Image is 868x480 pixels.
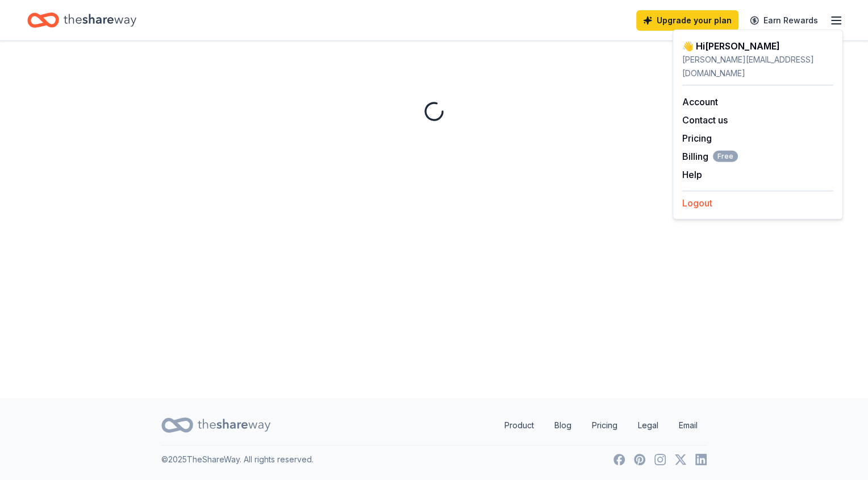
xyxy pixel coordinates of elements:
a: Product [495,414,543,437]
a: Blog [545,414,581,437]
a: Legal [629,414,667,437]
nav: quick links [495,414,707,437]
p: © 2025 TheShareWay. All rights reserved. [161,453,314,466]
div: [PERSON_NAME][EMAIL_ADDRESS][DOMAIN_NAME] [682,53,833,80]
a: Account [682,96,718,107]
button: BillingFree [682,150,738,163]
a: Email [670,414,707,437]
button: Contact us [682,113,728,127]
button: Logout [682,196,712,210]
a: Home [27,7,136,34]
a: Earn Rewards [743,10,825,31]
a: Upgrade your plan [636,10,738,31]
span: Billing [682,150,738,163]
a: Pricing [583,414,627,437]
div: 👋 Hi [PERSON_NAME] [682,39,833,53]
a: Pricing [682,133,712,144]
span: Free [713,151,738,162]
button: Help [682,168,702,181]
